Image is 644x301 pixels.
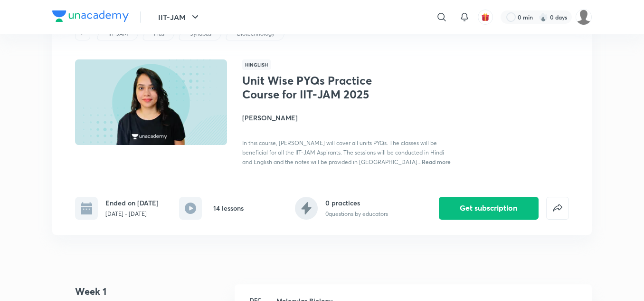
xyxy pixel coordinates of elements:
img: streak [539,12,548,22]
span: Hinglish [242,59,271,70]
h6: 0 practices [325,198,388,208]
button: IIT-JAM [152,8,207,27]
p: [DATE] - [DATE] [105,210,159,218]
h4: [PERSON_NAME] [242,113,455,123]
h6: Ended on [DATE] [105,198,159,208]
p: 0 questions by educators [325,210,388,218]
span: In this course, [PERSON_NAME] will cover all units PYQs. The classes will be beneficial for all t... [242,139,444,165]
img: avatar [481,13,490,21]
span: Read more [422,158,451,165]
img: Thumbnail [74,58,228,146]
h6: 14 lessons [213,203,244,213]
h4: Week 1 [75,284,227,299]
img: roshni [576,9,592,25]
button: avatar [478,10,493,25]
h1: Unit Wise PYQs Practice Course for IIT-JAM 2025 [242,74,398,101]
a: Company Logo [52,10,129,24]
img: Company Logo [52,10,129,22]
button: false [546,197,569,220]
button: Get subscription [439,197,539,220]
